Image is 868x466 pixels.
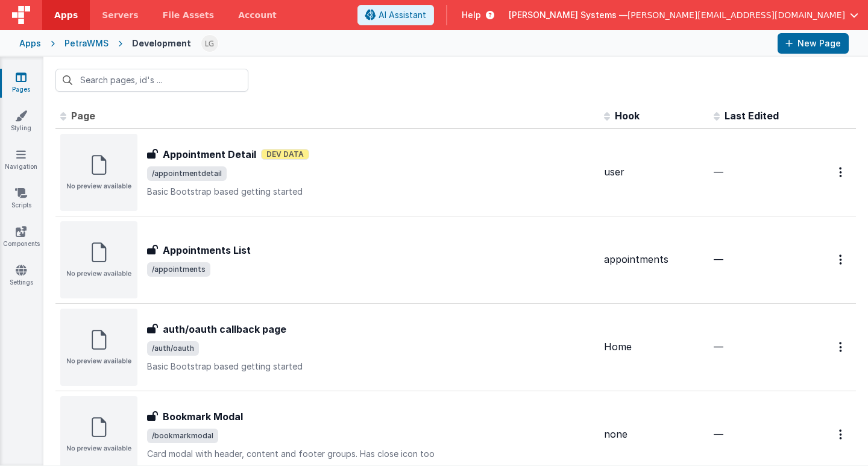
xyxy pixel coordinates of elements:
div: none [604,427,704,441]
span: /bookmarkmodal [147,429,218,443]
span: — [714,428,723,440]
h3: Appointments List [163,243,251,257]
div: user [604,165,704,179]
img: 94c3b1dec6147b22a6e61032f6542a92 [201,35,218,52]
span: AI Assistant [379,9,426,21]
span: — [714,341,723,353]
div: Development [132,37,191,49]
button: New Page [778,33,849,54]
input: Search pages, id's ... [55,69,248,92]
h3: Appointment Detail [163,147,256,162]
span: — [714,253,723,265]
button: Options [832,247,851,272]
span: Hook [615,110,640,122]
span: File Assets [163,9,215,21]
div: appointments [604,253,704,266]
button: Options [832,335,851,359]
h3: Bookmark Modal [163,409,243,424]
span: [PERSON_NAME] Systems — [509,9,627,21]
button: Options [832,422,851,447]
button: Options [832,160,851,184]
span: /appointmentdetail [147,166,227,181]
div: Home [604,340,704,354]
span: Dev Data [261,149,309,160]
div: Apps [19,37,41,49]
span: Page [71,110,95,122]
span: Last Edited [725,110,779,122]
span: Servers [102,9,138,21]
span: Help [462,9,481,21]
span: [PERSON_NAME][EMAIL_ADDRESS][DOMAIN_NAME] [627,9,845,21]
div: PetraWMS [64,37,108,49]
span: Apps [54,9,78,21]
p: Basic Bootstrap based getting started [147,186,594,198]
button: [PERSON_NAME] Systems — [PERSON_NAME][EMAIL_ADDRESS][DOMAIN_NAME] [509,9,858,21]
span: /appointments [147,262,210,277]
h3: auth/oauth callback page [163,322,286,336]
p: Basic Bootstrap based getting started [147,361,594,373]
span: — [714,166,723,178]
p: Card modal with header, content and footer groups. Has close icon too [147,448,594,460]
span: /auth/oauth [147,341,199,356]
button: AI Assistant [357,5,434,25]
